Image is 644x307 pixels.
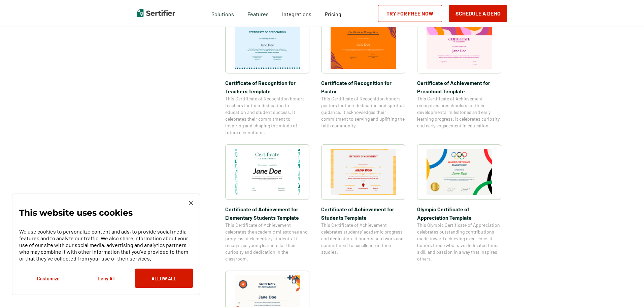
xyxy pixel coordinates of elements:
[19,209,133,216] p: This website uses cookies
[417,95,501,129] span: This Certificate of Achievement recognizes preschoolers for their developmental milestones and ea...
[321,18,405,136] a: Certificate of Recognition for PastorCertificate of Recognition for PastorThis Certificate of Rec...
[610,275,644,307] iframe: Chat Widget
[77,269,135,288] button: Deny All
[417,18,501,136] a: Certificate of Achievement for Preschool TemplateCertificate of Achievement for Preschool Templat...
[247,9,269,18] span: Features
[427,23,492,69] img: Certificate of Achievement for Preschool Template
[321,222,405,255] span: This Certificate of Achievement celebrates students’ academic progress and dedication. It honors ...
[417,222,501,262] span: This Olympic Certificate of Appreciation celebrates outstanding contributions made toward achievi...
[321,79,405,95] span: Certificate of Recognition for Pastor
[135,269,193,288] button: Allow All
[427,149,492,195] img: Olympic Certificate of Appreciation​ Template
[19,269,77,288] button: Customize
[378,5,442,22] a: Try for Free Now
[325,9,341,18] a: Pricing
[137,9,175,17] img: Sertifier | Digital Credentialing Platform
[225,144,309,262] a: Certificate of Achievement for Elementary Students TemplateCertificate of Achievement for Element...
[449,5,507,22] button: Schedule a Demo
[282,11,311,17] span: Integrations
[189,201,193,205] img: Cookie Popup Close
[321,205,405,222] span: Certificate of Achievement for Students Template
[325,11,341,17] span: Pricing
[225,95,309,136] span: This Certificate of Recognition honors teachers for their dedication to education and student suc...
[235,149,300,195] img: Certificate of Achievement for Elementary Students Template
[225,205,309,222] span: Certificate of Achievement for Elementary Students Template
[282,9,311,18] a: Integrations
[211,9,234,18] span: Solutions
[225,222,309,262] span: This Certificate of Achievement celebrates the academic milestones and progress of elementary stu...
[331,23,396,69] img: Certificate of Recognition for Pastor
[225,18,309,136] a: Certificate of Recognition for Teachers TemplateCertificate of Recognition for Teachers TemplateT...
[321,95,405,129] span: This Certificate of Recognition honors pastors for their dedication and spiritual guidance. It ac...
[417,79,501,95] span: Certificate of Achievement for Preschool Template
[417,205,501,222] span: Olympic Certificate of Appreciation​ Template
[19,228,193,262] p: We use cookies to personalize content and ads, to provide social media features and to analyze ou...
[417,144,501,262] a: Olympic Certificate of Appreciation​ TemplateOlympic Certificate of Appreciation​ TemplateThis Ol...
[225,79,309,95] span: Certificate of Recognition for Teachers Template
[321,144,405,262] a: Certificate of Achievement for Students TemplateCertificate of Achievement for Students TemplateT...
[235,23,300,69] img: Certificate of Recognition for Teachers Template
[331,149,396,195] img: Certificate of Achievement for Students Template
